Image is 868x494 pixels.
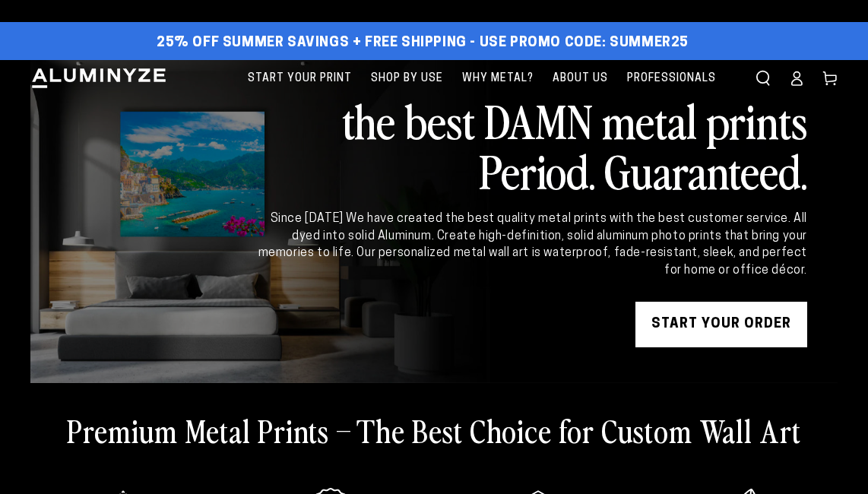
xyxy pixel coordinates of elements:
[627,69,716,88] span: Professionals
[455,60,541,97] a: Why Metal?
[635,302,807,347] a: START YOUR Order
[157,35,689,52] span: 25% off Summer Savings + Free Shipping - Use Promo Code: SUMMER25
[462,69,534,88] span: Why Metal?
[255,95,807,195] h2: the best DAMN metal prints Period. Guaranteed.
[553,69,608,88] span: About Us
[746,62,780,95] summary: Search our site
[67,410,801,450] h2: Premium Metal Prints – The Best Choice for Custom Wall Art
[371,69,443,88] span: Shop By Use
[255,211,807,279] div: Since [DATE] We have created the best quality metal prints with the best customer service. All dy...
[240,60,360,97] a: Start Your Print
[248,69,352,88] span: Start Your Print
[30,67,167,90] img: Aluminyze
[363,60,451,97] a: Shop By Use
[619,60,724,97] a: Professionals
[545,60,616,97] a: About Us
